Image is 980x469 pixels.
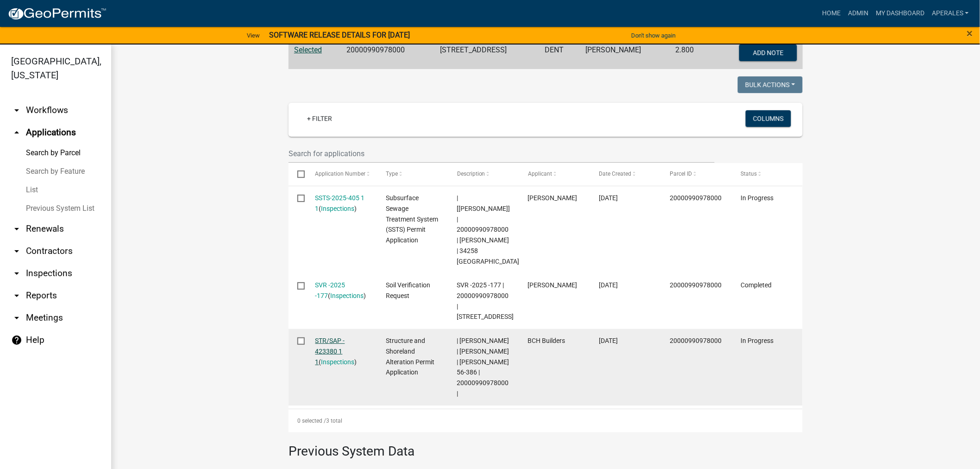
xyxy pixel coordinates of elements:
[448,163,519,185] datatable-header-cell: Description
[315,337,345,366] a: STR/SAP - 423380 1 1
[300,110,339,127] a: + Filter
[321,358,355,366] a: Inspections
[386,281,431,299] span: Soil Verification Request
[741,281,772,289] span: Completed
[434,38,539,69] td: [STREET_ADDRESS]
[818,5,844,22] a: Home
[289,144,715,163] input: Search for applications
[11,246,22,257] i: arrow_drop_down
[297,418,326,424] span: 0 selected /
[599,337,618,344] span: 05/19/2025
[306,163,377,185] datatable-header-cell: Application Number
[928,5,973,22] a: aperales
[315,336,369,367] div: ( )
[315,193,369,214] div: ( )
[331,292,364,299] a: Inspections
[844,5,872,22] a: Admin
[377,163,448,185] datatable-header-cell: Type
[386,337,435,376] span: Structure and Shoreland Alteration Permit Application
[386,194,439,244] span: Subsurface Sewage Treatment System (SSTS) Permit Application
[528,281,578,289] span: Scott M Ellingson
[967,28,973,39] button: Close
[670,194,722,202] span: 20000990978000
[741,194,773,202] span: In Progress
[11,268,22,279] i: arrow_drop_down
[11,127,22,138] i: arrow_drop_up
[628,28,679,43] button: Don't show again
[457,171,485,177] span: Description
[11,105,22,116] i: arrow_drop_down
[457,194,520,265] span: | [Brittany Tollefson] | 20000990978000 | TROY M TOOZ | 34258 TWIN ISLAND LN
[243,28,264,43] a: View
[732,163,803,185] datatable-header-cell: Status
[741,171,757,177] span: Status
[967,27,973,40] span: ×
[11,223,22,234] i: arrow_drop_down
[741,337,773,344] span: In Progress
[738,76,803,93] button: Bulk Actions
[540,38,580,69] td: DENT
[289,409,803,432] div: 3 total
[315,171,366,177] span: Application Number
[289,432,803,461] h3: Previous System Data
[670,171,692,177] span: Parcel ID
[315,194,365,212] a: SSTS-2025-405 1 1
[661,163,732,185] datatable-header-cell: Parcel ID
[746,110,791,127] button: Columns
[11,290,22,301] i: arrow_drop_down
[528,194,578,202] span: Scott M Ellingson
[457,337,509,397] span: | Andrea Perales | TROY M TOOZ | McDonald 56-386 | 20000990978000 |
[753,49,783,56] span: Add Note
[528,171,552,177] span: Applicant
[580,38,670,69] td: [PERSON_NAME]
[519,163,590,185] datatable-header-cell: Applicant
[590,163,661,185] datatable-header-cell: Date Created
[739,44,797,61] button: Add Note
[294,45,322,54] a: Selected
[289,163,306,185] datatable-header-cell: Select
[341,38,434,69] td: 20000990978000
[599,281,618,289] span: 06/27/2025
[11,335,22,346] i: help
[599,171,631,177] span: Date Created
[670,281,722,289] span: 20000990978000
[315,280,369,301] div: ( )
[599,194,618,202] span: 08/29/2025
[386,171,398,177] span: Type
[269,31,410,39] strong: SOFTWARE RELEASE DETAILS FOR [DATE]
[321,205,355,212] a: Inspections
[315,281,346,299] a: SVR -2025 -177
[528,337,565,344] span: BCH Builders
[872,5,928,22] a: My Dashboard
[670,38,710,69] td: 2.800
[670,337,722,344] span: 20000990978000
[457,281,514,320] span: SVR -2025 -177 | 20000990978000 | 34258 TWIN ISLAND LN
[11,312,22,323] i: arrow_drop_down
